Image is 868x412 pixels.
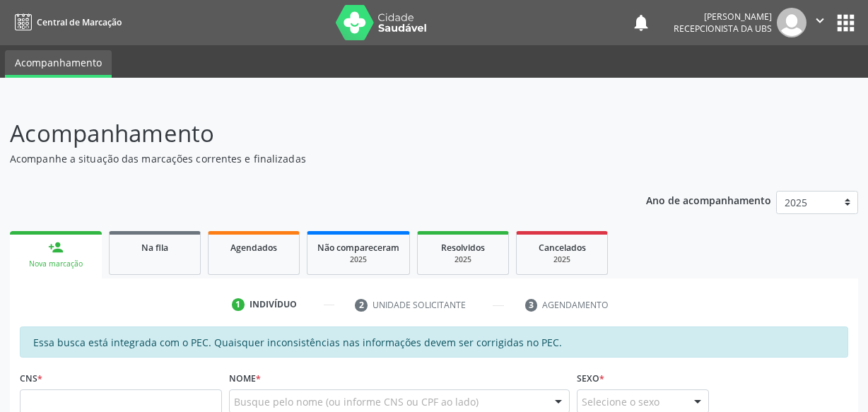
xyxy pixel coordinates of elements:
p: Acompanhamento [10,116,604,151]
div: 2025 [317,254,399,265]
label: Sexo [577,367,604,389]
i:  [812,13,828,28]
div: person_add [48,240,64,255]
img: img [777,8,807,37]
span: Busque pelo nome (ou informe CNS ou CPF ao lado) [234,394,479,409]
span: Cancelados [539,242,586,254]
div: Essa busca está integrada com o PEC. Quaisquer inconsistências nas informações devem ser corrigid... [20,326,848,358]
div: Nova marcação [20,259,92,269]
span: Agendados [230,242,277,254]
label: Nome [229,367,261,389]
div: 1 [232,298,245,311]
p: Ano de acompanhamento [646,191,771,208]
span: Na fila [141,242,168,254]
button: notifications [631,13,651,33]
span: Central de Marcação [37,16,122,28]
span: Resolvidos [441,242,485,254]
span: Recepcionista da UBS [674,23,772,35]
div: 2025 [428,254,498,265]
span: Não compareceram [317,242,399,254]
a: Acompanhamento [5,50,112,78]
button: apps [833,11,858,35]
div: 2025 [527,254,597,265]
a: Central de Marcação [10,11,122,34]
div: Indivíduo [250,298,297,311]
p: Acompanhe a situação das marcações correntes e finalizadas [10,151,604,166]
div: [PERSON_NAME] [674,11,772,23]
span: Selecione o sexo [582,394,659,409]
button:  [807,8,833,37]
